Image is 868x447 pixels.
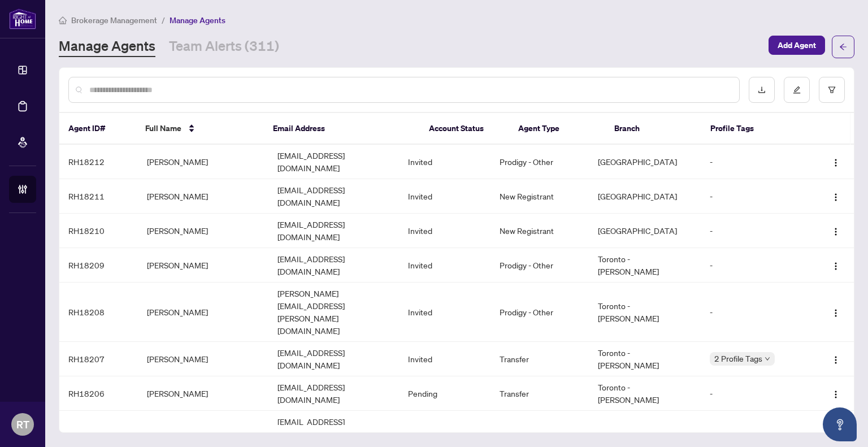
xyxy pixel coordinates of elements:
td: Invited [399,179,491,214]
button: Logo [827,256,845,274]
th: Agent ID# [59,113,136,145]
img: Logo [831,309,840,318]
span: Brokerage Management [71,15,157,25]
span: down [765,356,770,362]
span: 2 Profile Tags [714,352,762,365]
img: Logo [831,158,840,167]
a: Team Alerts (311) [169,37,279,57]
td: Toronto - [PERSON_NAME] [589,342,701,376]
td: [GEOGRAPHIC_DATA] [589,145,701,179]
td: - [701,376,812,411]
button: download [749,77,775,103]
td: Invited [399,145,491,179]
td: Prodigy - Other [491,145,588,179]
td: RH18209 [59,248,138,283]
td: - [701,179,812,214]
td: RH18207 [59,342,138,376]
td: - [701,214,812,248]
button: Logo [827,187,845,205]
button: Open asap [823,407,857,441]
span: RT [16,416,29,432]
td: [PERSON_NAME] [138,283,268,342]
td: [PERSON_NAME] [138,342,268,376]
td: RH18208 [59,283,138,342]
td: RH18206 [59,376,138,411]
button: Logo [827,303,845,321]
span: Add Agent [778,36,816,54]
td: RH18211 [59,179,138,214]
td: [PERSON_NAME] [138,248,268,283]
th: Email Address [264,113,419,145]
td: Toronto - [PERSON_NAME] [589,248,701,283]
td: Invited [399,248,491,283]
td: - [701,411,812,445]
img: logo [9,8,36,29]
td: Invited [399,283,491,342]
td: [GEOGRAPHIC_DATA] [589,214,701,248]
td: New Registrant [491,214,588,248]
td: [PERSON_NAME][EMAIL_ADDRESS][PERSON_NAME][DOMAIN_NAME] [268,283,399,342]
span: arrow-left [839,43,847,51]
img: Logo [831,193,840,202]
td: [PERSON_NAME] [138,179,268,214]
a: Manage Agents [59,37,155,57]
th: Account Status [420,113,510,145]
img: Logo [831,355,840,364]
td: RH18205 [59,411,138,445]
td: [PERSON_NAME] [138,214,268,248]
td: [EMAIL_ADDRESS][DOMAIN_NAME] [268,411,399,445]
img: Logo [831,390,840,399]
button: edit [784,77,810,103]
th: Full Name [136,113,264,145]
td: [GEOGRAPHIC_DATA] [589,179,701,214]
td: - [701,145,812,179]
td: [PERSON_NAME] [138,376,268,411]
button: Logo [827,384,845,402]
td: [EMAIL_ADDRESS][DOMAIN_NAME] [268,214,399,248]
img: Logo [831,227,840,236]
td: Pending [399,376,491,411]
td: [EMAIL_ADDRESS][DOMAIN_NAME] [268,179,399,214]
span: download [758,86,766,94]
td: Transfer [491,411,588,445]
td: Newmarket [589,411,701,445]
span: edit [793,86,801,94]
td: Prodigy - Other [491,283,588,342]
th: Agent Type [509,113,605,145]
button: Add Agent [769,36,825,55]
td: [EMAIL_ADDRESS][DOMAIN_NAME] [268,376,399,411]
td: Prodigy - Other [491,248,588,283]
td: [EMAIL_ADDRESS][DOMAIN_NAME] [268,248,399,283]
th: Profile Tags [701,113,810,145]
span: Manage Agents [170,15,225,25]
button: Logo [827,222,845,240]
td: [EMAIL_ADDRESS][DOMAIN_NAME] [268,145,399,179]
td: Transfer [491,376,588,411]
button: Logo [827,153,845,171]
td: Invited [399,342,491,376]
td: [PERSON_NAME] [138,411,268,445]
td: New Registrant [491,179,588,214]
span: filter [828,86,836,94]
td: Invited [399,214,491,248]
td: Invited [399,411,491,445]
span: home [59,16,67,24]
td: [EMAIL_ADDRESS][DOMAIN_NAME] [268,342,399,376]
button: filter [819,77,845,103]
button: Logo [827,350,845,368]
img: Logo [831,262,840,271]
td: Transfer [491,342,588,376]
td: - [701,283,812,342]
td: - [701,248,812,283]
td: Toronto - [PERSON_NAME] [589,376,701,411]
td: RH18210 [59,214,138,248]
td: RH18212 [59,145,138,179]
span: Full Name [145,122,181,134]
td: [PERSON_NAME] [138,145,268,179]
td: Toronto - [PERSON_NAME] [589,283,701,342]
li: / [162,14,165,27]
th: Branch [605,113,701,145]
